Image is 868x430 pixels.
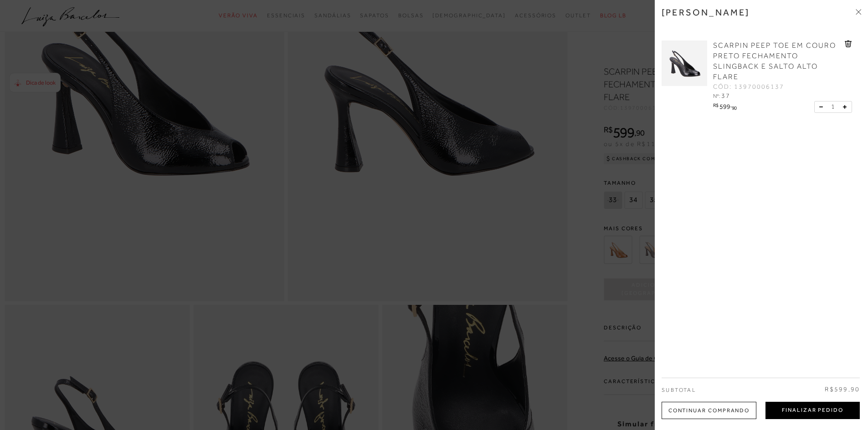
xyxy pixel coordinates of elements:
[719,103,730,110] span: 599
[831,102,835,111] span: 1
[765,402,860,419] button: Finalizar Pedido
[713,82,784,91] span: CÓD: 13970006137
[713,41,836,81] span: SCARPIN PEEP TOE EM COURO PRETO FECHAMENTO SLINGBACK E SALTO ALTO FLARE
[721,92,730,99] span: 37
[732,105,737,111] span: 90
[713,103,718,108] i: R$
[662,387,696,393] span: Subtotal
[713,40,842,82] a: SCARPIN PEEP TOE EM COURO PRETO FECHAMENTO SLINGBACK E SALTO ALTO FLARE
[730,103,737,108] i: ,
[662,402,756,419] div: Continuar Comprando
[662,7,750,18] h3: [PERSON_NAME]
[662,40,707,86] img: SCARPIN PEEP TOE EM COURO PRETO FECHAMENTO SLINGBACK E SALTO ALTO FLARE
[825,385,860,394] span: R$599,90
[713,93,720,99] span: Nº:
